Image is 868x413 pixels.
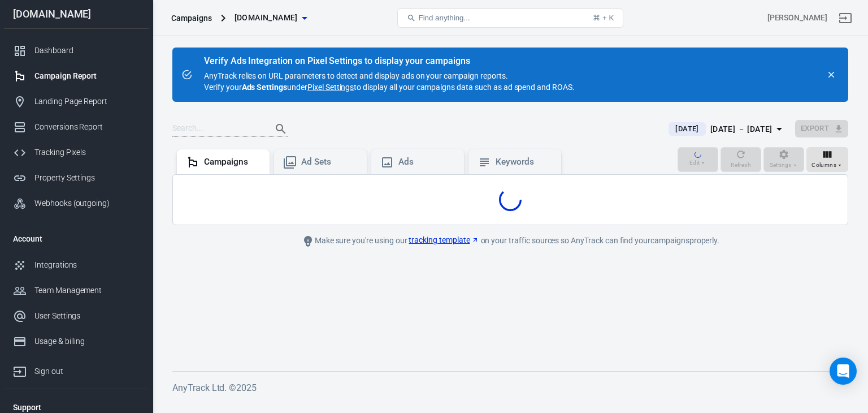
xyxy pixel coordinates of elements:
div: Usage & billing [34,335,140,347]
a: Webhooks (outgoing) [4,191,149,216]
a: Sign out [4,354,149,384]
a: Pixel Settings [307,81,354,93]
a: Landing Page Report [4,89,149,114]
button: Columns [806,147,848,172]
div: Tracking Pixels [34,147,140,158]
span: supermix.site [235,11,298,25]
div: Campaigns [204,156,261,168]
h6: AnyTrack Ltd. © 2025 [172,381,848,395]
span: Find anything... [418,14,470,22]
a: Tracking Pixels [4,140,149,165]
a: User Settings [4,303,149,329]
a: Team Management [4,278,149,303]
button: [DOMAIN_NAME] [230,7,311,28]
button: close [823,67,839,83]
div: Landing Page Report [34,96,140,107]
input: Search... [172,122,263,136]
div: Team Management [34,285,140,296]
a: Integrations [4,252,149,278]
a: Usage & billing [4,329,149,354]
a: Dashboard [4,38,149,63]
a: Conversions Report [4,114,149,140]
div: Ads [398,156,455,168]
div: ⌘ + K [593,14,614,22]
a: Property Settings [4,165,149,191]
div: Sign out [34,365,140,377]
div: Campaigns [171,12,212,24]
button: Search [267,115,294,143]
span: [DATE] [671,123,703,135]
div: Account id: V5IBalrF [767,12,827,24]
div: Open Intercom Messenger [830,358,857,385]
div: [DATE] － [DATE] [710,122,772,136]
div: Integrations [34,259,140,271]
div: Conversions Report [34,121,140,133]
div: Keywords [496,156,552,168]
div: Verify Ads Integration on Pixel Settings to display your campaigns [204,55,575,67]
button: [DATE][DATE] － [DATE] [659,120,795,139]
button: Find anything...⌘ + K [397,8,623,28]
li: Account [4,225,149,252]
div: Campaign Report [34,70,140,82]
div: User Settings [34,310,140,322]
div: Dashboard [34,45,140,57]
div: AnyTrack relies on URL parameters to detect and display ads on your campaign reports. Verify your... [204,57,575,93]
div: Property Settings [34,172,140,184]
span: Columns [811,160,836,170]
a: Campaign Report [4,63,149,89]
div: Make sure you're using our on your traffic sources so AnyTrack can find your campaigns properly. [256,234,765,248]
a: Sign out [832,5,859,32]
div: Ad Sets [301,156,358,168]
strong: Ads Settings [242,83,288,92]
div: [DOMAIN_NAME] [4,9,149,19]
a: tracking template [409,234,479,246]
div: Webhooks (outgoing) [34,197,140,209]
